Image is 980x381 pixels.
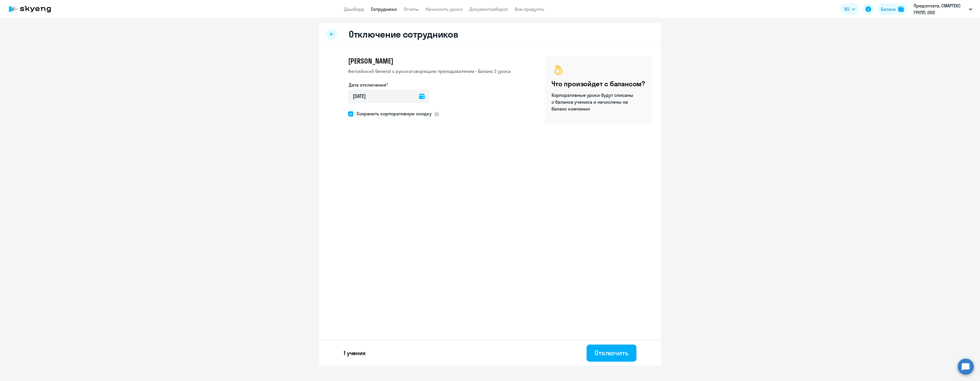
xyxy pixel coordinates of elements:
[898,6,904,12] img: balance
[348,89,429,103] input: дд.мм.гггг
[426,6,463,12] a: Начислить уроки
[344,6,364,12] a: Дашборд
[844,6,850,13] span: RU
[587,345,636,362] button: Отключить
[348,56,393,65] span: [PERSON_NAME]
[840,3,859,15] button: RU
[552,63,565,77] img: ok
[552,79,645,88] h4: Что произойдет с балансом?
[877,3,907,15] button: Балансbalance
[515,6,544,12] a: Все продукты
[349,81,388,88] label: Дата отключения*
[595,348,628,357] div: Отключить
[348,68,511,75] p: Английский General с русскоговорящим преподавателем • Баланс 2 урока
[881,6,896,13] div: Баланс
[914,2,967,16] p: Предоплата, СМАРТЕКС ГРУПП, ООО
[469,6,508,12] a: Документооборот
[404,6,419,12] a: Отчеты
[349,28,458,40] h2: Отключение сотрудников
[371,6,397,12] a: Сотрудники
[344,349,366,357] p: 1 ученик
[552,92,634,112] p: Корпоративные уроки будут списаны с баланса ученика и начислены на баланс компании
[911,2,975,16] button: Предоплата, СМАРТЕКС ГРУПП, ООО
[353,110,432,117] span: Сохранить корпоративную скидку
